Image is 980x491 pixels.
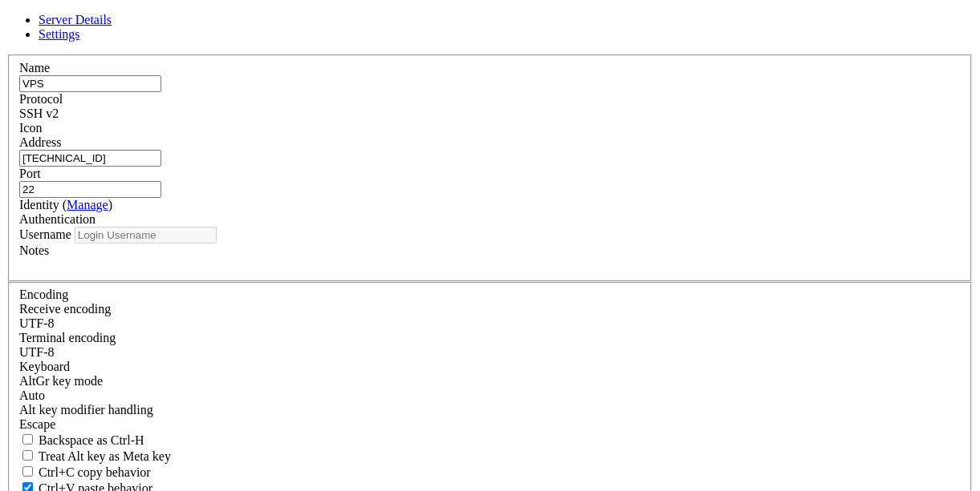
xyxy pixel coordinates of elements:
[22,434,33,445] input: Backspace as Ctrl-H
[19,135,61,149] label: Address
[19,212,96,226] label: Authentication
[19,121,42,135] label: Icon
[19,107,59,120] span: SSH v2
[19,331,116,344] label: The default terminal encoding. ISO-2022 enables character map translations (like graphics maps). ...
[19,403,153,417] label: Controls how the Alt key is handled. Escape: Send an ESC prefix. 8-Bit: Add 128 to the typed char...
[39,465,151,479] span: Ctrl+C copy behavior
[19,107,961,121] div: SSH v2
[19,417,55,431] span: Escape
[19,345,961,360] div: UTF-8
[19,92,63,106] label: Protocol
[19,449,171,463] label: Whether the Alt key acts as a Meta key or as a distinct Alt key.
[39,13,112,26] a: Server Details
[19,388,961,403] div: Auto
[19,61,50,74] label: Name
[19,345,55,359] span: UTF-8
[63,198,112,211] span: ( )
[19,465,151,479] label: Ctrl-C copies if true, send ^C to host if false. Ctrl-Shift-C sends ^C to host if true, copies if...
[19,243,49,257] label: Notes
[22,466,33,477] input: Ctrl+C copy behavior
[19,288,68,301] label: Encoding
[19,150,161,167] input: Host Name or IP
[19,198,112,211] label: Identity
[39,27,80,41] a: Settings
[19,374,103,388] label: Set the expected encoding for data received from the host. If the encodings do not match, visual ...
[19,388,45,402] span: Auto
[19,316,961,331] div: UTF-8
[75,227,217,243] input: Login Username
[19,75,161,92] input: Server Name
[22,450,33,461] input: Treat Alt key as Meta key
[19,227,71,241] label: Username
[19,417,961,432] div: Escape
[39,433,144,447] span: Backspace as Ctrl-H
[19,360,70,373] label: Keyboard
[19,316,55,330] span: UTF-8
[39,449,171,463] span: Treat Alt key as Meta key
[19,167,41,180] label: Port
[19,433,144,447] label: If true, the backspace should send BS ('\x08', aka ^H). Otherwise the backspace key should send '...
[67,198,108,211] a: Manage
[19,302,111,316] label: Set the expected encoding for data received from the host. If the encodings do not match, visual ...
[19,181,161,198] input: Port Number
